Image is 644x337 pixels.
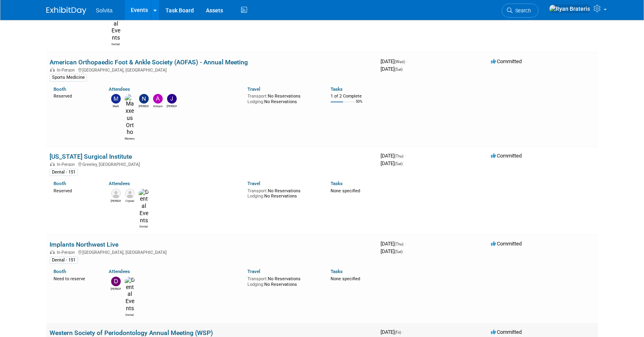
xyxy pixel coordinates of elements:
span: [DATE] [381,160,403,166]
div: Crystal Powers [125,198,135,203]
a: Western Society of Periodontology Annual Meeting (WSP) [50,329,213,337]
div: Dental Events [139,224,149,229]
span: (Sat) [395,249,403,254]
img: David Busenhart [111,277,121,286]
div: Mark Cassani [111,104,121,108]
div: Dental Events [125,312,135,317]
div: Nate Myer [139,104,149,108]
img: Crystal Powers [125,189,135,198]
span: Lodging: [247,99,264,104]
span: Transport: [247,188,268,193]
span: Committed [491,153,522,159]
span: Solvita [96,7,113,14]
div: Greeley, [GEOGRAPHIC_DATA] [50,161,374,167]
div: Aireyon Guy [153,104,163,108]
a: Booth [54,181,66,186]
span: - [405,241,406,247]
span: [DATE] [381,153,406,159]
span: Transport: [247,276,268,281]
span: - [402,329,403,335]
div: Dental - 151 [50,257,78,264]
span: [DATE] [381,58,407,64]
img: Mark Cassani [111,94,121,104]
a: [US_STATE] Surgical Institute [50,153,132,160]
div: Dental - 151 [50,169,78,176]
img: Maxxeus Ortho [125,94,135,136]
img: Nate Myer [139,94,149,104]
img: In-Person Event [50,250,55,254]
a: Travel [247,86,260,92]
img: Dental Events [111,6,121,42]
span: Lodging: [247,282,264,287]
span: [DATE] [381,241,406,247]
span: - [405,153,406,159]
a: Tasks [331,269,343,274]
div: No Reservations No Reservations [247,275,319,287]
img: Dental Events [139,189,149,224]
img: Aireyon Guy [153,94,163,104]
div: Jeremy Wofford [167,104,177,108]
a: Travel [247,181,260,186]
img: Jeremy Wofford [167,94,177,104]
div: Haley Tofe [111,198,121,203]
a: Tasks [331,86,343,92]
span: Committed [491,241,522,247]
span: Committed [491,58,522,64]
span: Transport: [247,94,268,99]
img: Ryan Brateris [549,4,590,13]
span: None specified [331,188,360,193]
span: (Sat) [395,162,403,166]
td: 50% [356,100,363,110]
div: Reserved [54,187,97,194]
img: In-Person Event [50,162,55,166]
div: Need to reserve [54,275,97,282]
a: Booth [54,269,66,274]
a: Search [502,4,538,18]
a: Booth [54,86,66,92]
span: (Wed) [395,60,405,64]
span: In-Person [57,68,77,73]
span: In-Person [57,250,77,255]
div: David Busenhart [111,286,121,291]
span: Search [512,8,531,14]
span: (Sat) [395,67,403,72]
a: Attendees [109,86,130,92]
div: No Reservations No Reservations [247,187,319,199]
div: [GEOGRAPHIC_DATA], [GEOGRAPHIC_DATA] [50,249,374,255]
span: In-Person [57,162,77,167]
a: Travel [247,269,260,274]
img: Dental Events [125,277,135,312]
a: Tasks [331,181,343,186]
a: Attendees [109,269,130,274]
div: No Reservations No Reservations [247,92,319,104]
img: In-Person Event [50,68,55,72]
a: American Orthopaedic Foot & Ankle Society (AOFAS) - Annual Meeting [50,58,248,66]
div: Dental Events [111,42,121,46]
a: Attendees [109,181,130,186]
div: Reserved [54,92,97,99]
div: [GEOGRAPHIC_DATA], [GEOGRAPHIC_DATA] [50,66,374,73]
span: Committed [491,329,522,335]
span: [DATE] [381,66,403,72]
span: (Fri) [395,330,401,335]
div: Maxxeus Ortho [125,136,135,141]
span: [DATE] [381,329,403,335]
img: Haley Tofe [111,189,121,198]
span: None specified [331,276,360,281]
div: Sports Medicine [50,74,87,81]
span: (Thu) [395,154,403,158]
span: Lodging: [247,193,264,199]
img: ExhibitDay [46,7,86,15]
span: - [406,58,407,64]
div: 1 of 2 Complete [331,94,374,99]
span: [DATE] [381,248,403,254]
span: (Thu) [395,242,403,246]
a: Implants Northwest Live [50,241,118,248]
